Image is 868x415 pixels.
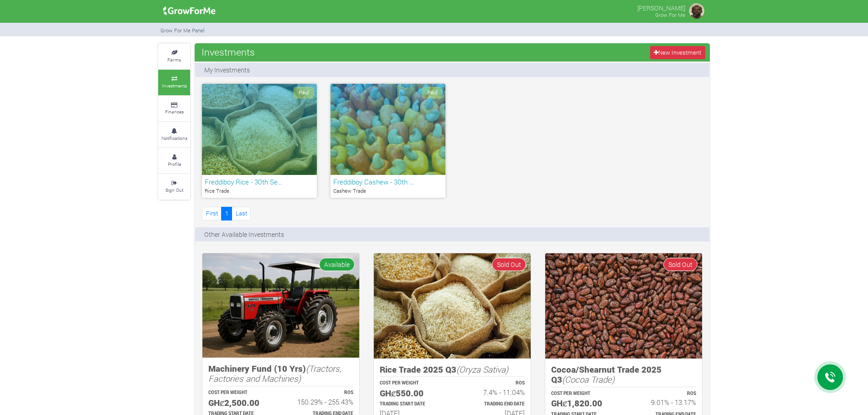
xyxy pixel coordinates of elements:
[650,46,705,59] a: New Investment
[158,174,190,199] a: Sign Out
[637,2,685,13] p: [PERSON_NAME]
[422,87,442,98] span: Paid
[294,87,314,98] span: Paid
[333,178,443,186] h6: Freddiboy Cashew - 30th …
[158,70,190,95] a: Investments
[162,82,187,89] small: Investments
[158,122,190,147] a: Notifications
[158,44,190,69] a: Farms
[289,398,353,406] h6: 150.29% - 255.43%
[663,258,697,271] span: Sold Out
[158,96,190,121] a: Finances
[460,401,525,408] p: Estimated Trading End Date
[202,207,251,220] nav: Page Navigation
[158,148,190,173] a: Profile
[208,364,353,384] h5: Machinery Fund (10 Yrs)
[160,27,205,34] small: Grow For Me Panel
[380,388,444,399] h5: GHȼ550.00
[167,56,181,63] small: Farms
[202,253,359,358] img: growforme image
[289,389,353,396] p: ROS
[331,84,445,198] a: Paid Freddiboy Cashew - 30th … Cashew Trade
[161,135,187,141] small: Notifications
[632,398,696,406] h6: 9.01% - 13.17%
[562,374,615,385] i: (Cocoa Trade)
[655,11,685,18] small: Grow For Me
[199,43,257,61] span: Investments
[456,364,508,375] i: (Oryza Sativa)
[205,178,314,186] h6: Freddiboy Rice - 30th Se…
[551,390,615,397] p: COST PER WEIGHT
[165,187,183,193] small: Sign Out
[551,364,696,385] h5: Cocoa/Shearnut Trade 2025 Q3
[492,258,526,271] span: Sold Out
[221,207,232,220] a: 1
[232,207,251,220] a: Last
[545,253,702,359] img: growforme image
[687,2,706,20] img: growforme image
[205,187,314,195] p: Rice Trade
[165,108,184,115] small: Finances
[204,65,250,75] p: My Investments
[333,187,443,195] p: Cashew Trade
[204,230,284,239] p: Other Available Investments
[168,161,181,167] small: Profile
[202,84,317,198] a: Paid Freddiboy Rice - 30th Se… Rice Trade
[208,389,273,396] p: COST PER WEIGHT
[632,390,696,397] p: ROS
[460,380,525,387] p: ROS
[208,363,341,384] i: (Tractors, Factories and Machines)
[208,398,273,408] h5: GHȼ2,500.00
[380,364,525,375] h5: Rice Trade 2025 Q3
[374,253,531,359] img: growforme image
[380,401,444,408] p: Estimated Trading Start Date
[380,380,444,387] p: COST PER WEIGHT
[460,388,525,396] h6: 7.4% - 11.04%
[319,258,355,271] span: Available
[202,207,222,220] a: First
[551,398,615,409] h5: GHȼ1,820.00
[160,2,219,20] img: growforme image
